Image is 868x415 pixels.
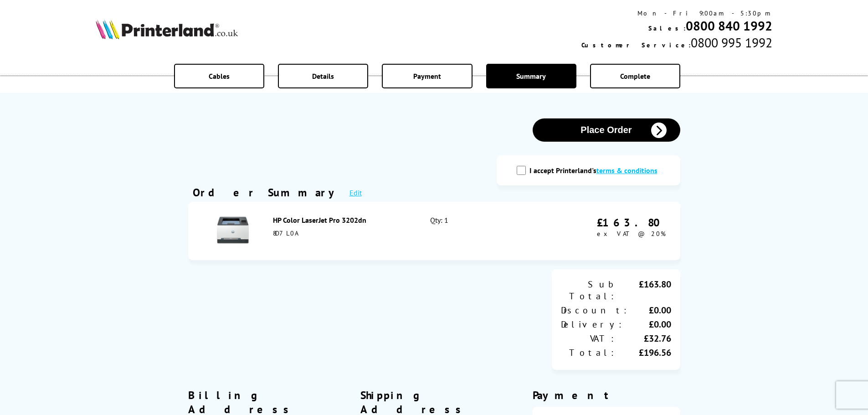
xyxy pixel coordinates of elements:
div: VAT: [561,333,616,344]
img: HP Color LaserJet Pro 3202dn [217,214,249,246]
div: Total: [561,347,616,359]
a: modal_tc [596,166,657,175]
span: Customer Service: [581,41,691,49]
div: £196.56 [616,347,671,359]
a: 0800 840 1992 [686,17,772,34]
span: ex VAT @ 20% [597,230,666,238]
span: Payment [413,72,441,81]
div: 8D7L0A [273,229,411,237]
span: Sales: [648,24,686,32]
div: Mon - Fri 9:00am - 5:30pm [581,9,772,17]
label: I accept Printerland's [529,166,662,175]
span: Details [312,72,334,81]
div: HP Color LaserJet Pro 3202dn [273,215,411,225]
div: Delivery: [561,318,624,330]
div: Payment [533,388,680,402]
div: £0.00 [629,304,671,316]
div: Sub Total: [561,278,616,302]
span: 0800 995 1992 [691,34,772,51]
div: £163.80 [597,215,667,230]
div: Order Summary [193,185,340,200]
span: Cables [209,72,230,81]
span: Complete [620,72,650,81]
a: Edit [349,188,362,197]
img: Printerland Logo [96,19,238,39]
button: Place Order [533,118,680,142]
div: £32.76 [616,333,671,344]
div: Qty: 1 [430,215,524,246]
div: Discount: [561,304,629,316]
span: Summary [516,72,546,81]
div: £0.00 [624,318,671,330]
div: £163.80 [616,278,671,302]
